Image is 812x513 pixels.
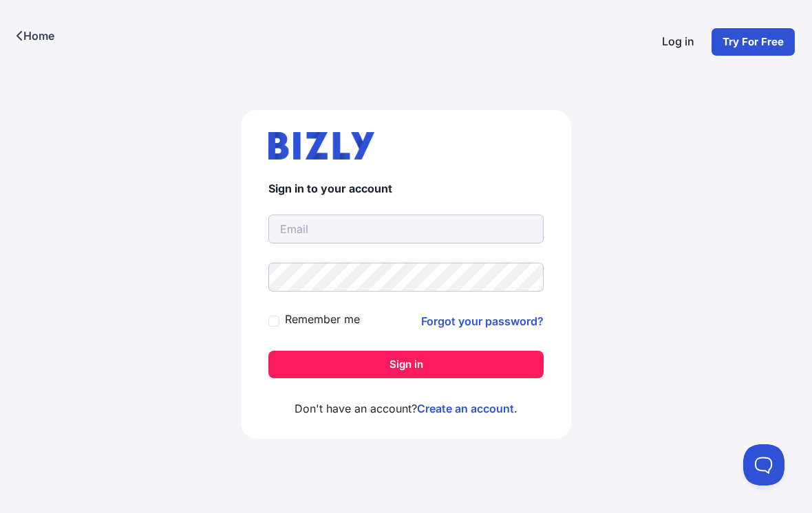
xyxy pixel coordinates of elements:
a: Try For Free [711,28,795,56]
label: Remember me [285,311,360,327]
iframe: Toggle Customer Support [743,444,784,485]
h4: Sign in to your account [268,182,544,195]
a: Forgot your password? [421,313,544,329]
p: Don't have an account? . [268,400,544,417]
input: Email [268,215,544,243]
img: bizly_logo.svg [268,132,374,160]
a: Log in [651,28,705,56]
a: Create an account [417,402,514,415]
button: Sign in [268,351,544,378]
